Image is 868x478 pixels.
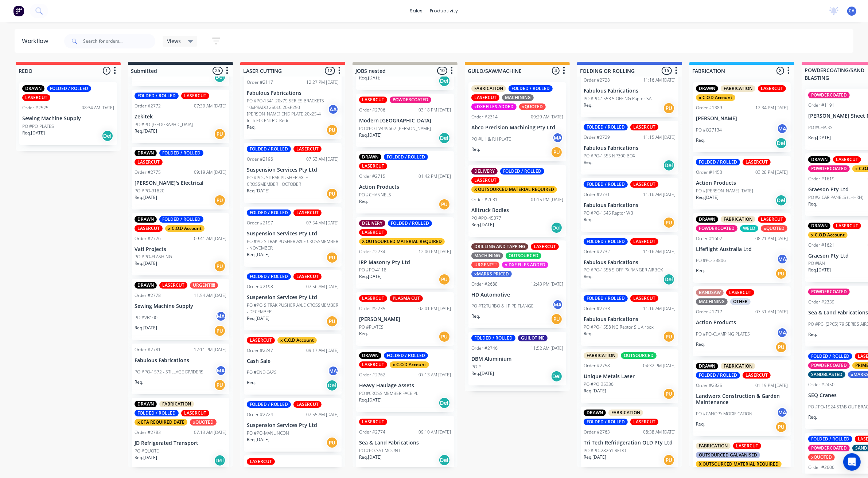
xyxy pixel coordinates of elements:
div: PU [214,325,226,337]
div: MA [552,299,563,310]
div: 12:43 PM [DATE] [531,281,563,287]
div: LASERCUT [359,229,387,236]
span: Views [167,37,181,45]
div: FOLDED / ROLLED [696,159,740,165]
div: FOLDED / ROLLED [388,220,432,227]
div: FABRICATION [721,85,755,92]
p: Req. [696,267,705,274]
div: LASERCUT [471,177,499,184]
p: PO #PO-1555 NP300 BOX [584,153,635,159]
div: 02:01 PM [DATE] [419,305,451,312]
div: Order #2775 [135,169,161,176]
div: BANDSAW [696,289,724,296]
p: PO #PO-45377 [471,215,501,222]
div: DRILLING AND TAPPINGLASERCUTMACHININGOUTSOURCEDURGENT!!!!x DXF FILES ADDEDxMARKS PRICEDOrder #268... [468,240,566,329]
div: 12:00 PM [DATE] [419,248,451,255]
p: Req. [584,273,592,280]
div: 07:54 AM [DATE] [306,220,339,226]
p: PO #PO-1556 5 OFF PX RANGER AIRBOX [584,267,663,273]
div: Order #2706 [359,107,385,113]
p: [PERSON_NAME] [696,115,788,122]
p: Fabulous Fabrications [584,202,676,208]
p: Lifeflight Australia Ltd [696,246,788,252]
div: FOLDED / ROLLEDLASERCUTOrder #277207:39 AM [DATE]ZekitekPO #PO-[GEOGRAPHIC_DATA]Req.[DATE]PU [132,90,229,143]
div: Order #2314 [471,114,498,120]
p: PO #PO-CLAMPING PLATES [696,331,750,337]
p: Suspension Services Pty Ltd [247,231,339,237]
p: Action Products [696,180,788,186]
p: Req. [584,330,592,337]
p: Req. [471,146,480,153]
div: DRAWN [135,150,157,156]
p: Alltruck Bodies [471,207,563,213]
p: PO #PO-LV449667 [PERSON_NAME] [359,125,431,132]
div: MA [777,123,788,134]
div: X OUTSOURCED MATERIAL REQUIRED [359,238,445,245]
div: Order #1602 [696,235,722,242]
div: LASERCUT [181,93,209,99]
div: FOLDED / ROLLED [584,238,628,245]
div: 07:39 AM [DATE] [194,103,226,109]
div: FOLDED / ROLLED [159,216,203,223]
div: xMARKS PRICED [471,271,512,277]
div: LASERCUT [359,97,387,103]
div: FOLDED / ROLLED [159,150,203,156]
div: 09:41 AM [DATE] [194,235,226,242]
div: Order #1191 [808,102,834,109]
p: PO #[PERSON_NAME] [DATE] [696,188,753,194]
p: Sewing Machine Supply [135,303,226,309]
div: Order #1619 [808,176,834,182]
div: MACHINING [502,94,534,101]
p: PO #PO-1553 5 OFF NG Raptor SA [584,95,651,102]
p: Req. [359,198,368,205]
div: 07:51 AM [DATE] [755,309,788,315]
p: Req. [584,102,592,109]
div: LASERCUT [247,337,275,344]
div: MA [777,327,788,338]
div: Order #2772 [135,103,161,109]
div: DRAWNFOLDED / ROLLEDLASERCUTOrder #252508:34 AM [DATE]Sewing Machine SupplyPO #PO-PLATESReq.[DATE... [19,82,117,145]
p: PO #PO-FLASHING [135,254,172,260]
div: Order #1450 [696,169,722,176]
div: Order #2339 [808,299,834,305]
div: LASERCUT [758,85,786,92]
p: PO #LH & RH PLATE [471,136,511,142]
p: Req. [696,341,705,348]
div: Order #2728 [584,77,610,83]
div: MACHINING [471,252,503,259]
div: 12:34 PM [DATE] [755,105,788,111]
p: Req. [584,216,592,223]
p: PO #PLATES [359,324,384,330]
div: FOLDED / ROLLEDLASERCUTOrder #273311:16 AM [DATE]Fabulous FabricationsPO #PO-1558 NG Raptor SIL A... [581,292,678,346]
p: PO #PO-4118 [359,267,386,273]
p: Sewing Machine Supply [22,115,114,122]
div: Del [775,195,787,206]
div: Order #2117 [247,79,273,86]
div: LASERCUT [159,282,187,289]
div: 11:16 AM [DATE] [643,248,676,255]
div: FOLDED / ROLLED [47,85,91,92]
div: PU [326,124,338,136]
div: FOLDED / ROLLED [247,209,291,216]
p: Req. [DATE] [359,132,382,138]
p: Req. [DATE] [22,130,45,136]
div: DELIVERYFOLDED / ROLLEDLASERCUTX OUTSOURCED MATERIAL REQUIREDOrder #263101:15 PM [DATE]Alltruck B... [468,165,566,237]
div: FOLDED / ROLLEDLASERCUTOrder #145003:28 PM [DATE]Action ProductsPO #[PERSON_NAME] [DATE]Req.[DATE... [693,156,791,209]
p: PO #PO - SITRAK PUSHER AXLE CROSSMEMBER - OCTOBER [247,175,339,188]
p: IRP Masonry Pty Ltd [359,259,451,266]
div: LASERCUT [293,146,322,152]
p: PO #PO-33806 [696,257,726,264]
p: Req. [DATE] [808,267,831,273]
div: AA [328,104,339,115]
div: 11:16 AM [DATE] [643,77,676,83]
p: Req. [DATE] [808,134,831,141]
div: LASERCUT [293,273,322,280]
div: X OUTSOURCED MATERIAL REQUIRED [471,186,557,193]
div: DELIVERY [471,168,498,175]
p: Fabulous Fabrications [247,90,339,96]
p: Req. [DATE] [696,194,719,201]
div: DRAWNFOLDED / ROLLEDLASERCUTOrder #277509:19 AM [DATE][PERSON_NAME]'s ElectricalPO #PO-91820Req.[... [132,147,229,209]
div: LASERCUT [758,216,786,223]
div: Order #1717 [696,309,722,315]
div: x C.O.D Account [165,225,205,232]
